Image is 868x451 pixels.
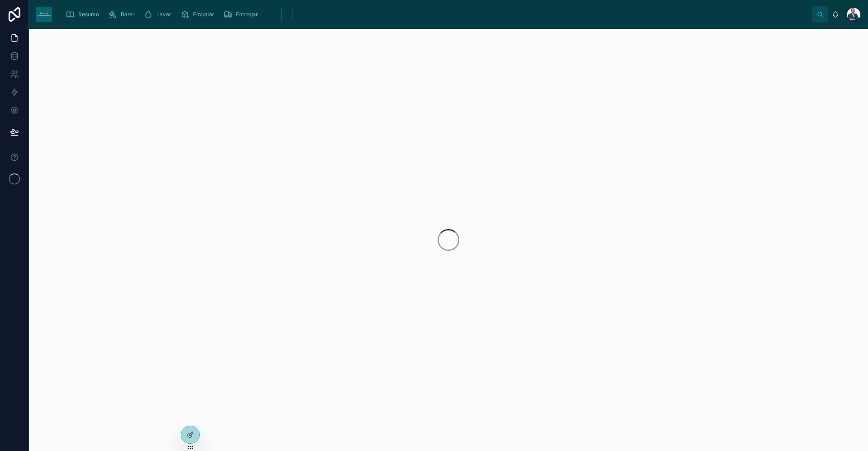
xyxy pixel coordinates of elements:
[193,11,214,18] span: Embalar
[141,6,178,23] a: Lavar
[156,11,171,18] span: Lavar
[236,11,258,18] span: Entregar
[221,6,264,23] a: Entregar
[63,6,105,23] a: Resumo
[121,11,135,18] span: Bater
[59,5,812,24] div: scrollable content
[36,7,52,22] img: App logo
[78,11,99,18] span: Resumo
[178,6,221,23] a: Embalar
[105,6,141,23] a: Bater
